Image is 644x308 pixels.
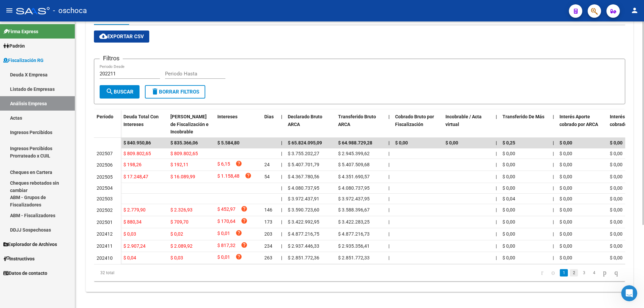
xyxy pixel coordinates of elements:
[281,196,282,201] span: |
[538,269,546,276] a: go to first page
[281,219,282,225] span: |
[170,174,195,179] span: $ 16.089,99
[97,243,113,249] span: 202411
[123,162,142,167] span: $ 198,26
[559,162,572,167] span: $ 0,00
[241,218,248,224] i: help
[123,140,151,145] span: $ 840.950,86
[502,185,515,191] span: $ 0,00
[496,114,497,119] span: |
[338,255,370,260] span: $ 2.851.772,33
[288,174,319,179] span: $ 4.367.780,56
[580,269,588,276] a: 3
[281,185,282,191] span: |
[502,231,515,237] span: $ 0,00
[502,114,544,119] span: Transferido De Más
[97,151,113,156] span: 202507
[496,140,497,145] span: |
[496,151,497,156] span: |
[145,85,205,99] button: Borrar Filtros
[338,196,370,201] span: $ 3.972.437,95
[502,174,515,179] span: $ 0,00
[559,140,572,145] span: $ 0,00
[264,207,272,212] span: 146
[338,231,370,237] span: $ 4.877.216,73
[264,255,272,260] span: 263
[264,219,272,225] span: 173
[559,174,572,179] span: $ 0,00
[241,242,248,248] i: help
[445,114,482,127] span: Incobrable / Acta virtual
[217,114,237,119] span: Intereses
[106,87,114,96] mat-icon: search
[445,140,458,145] span: $ 0,00
[3,57,44,64] span: Fiscalización RG
[264,114,274,119] span: Dias
[559,196,572,201] span: $ 0,00
[570,269,578,276] a: 2
[395,114,434,127] span: Cobrado Bruto por Fiscalización
[388,196,389,201] span: |
[610,231,623,237] span: $ 0,00
[97,231,113,237] span: 202412
[281,207,282,212] span: |
[53,3,87,18] span: - oschoca
[106,89,133,95] span: Buscar
[338,114,376,127] span: Transferido Bruto ARCA
[123,151,151,156] span: $ 809.802,65
[121,110,168,139] datatable-header-cell: Deuda Total Con Intereses
[170,140,198,145] span: $ 835.366,06
[559,151,572,156] span: $ 0,00
[281,243,282,249] span: |
[281,231,282,237] span: |
[151,89,199,95] span: Borrar Filtros
[496,174,497,179] span: |
[97,162,113,168] span: 202506
[168,110,215,139] datatable-header-cell: Deuda Bruta Neto de Fiscalización e Incobrable
[610,174,623,179] span: $ 0,00
[217,172,239,181] span: $ 1.158,48
[123,207,146,212] span: $ 2.779,90
[288,231,319,237] span: $ 4.877.216,75
[338,185,370,191] span: $ 4.080.737,95
[559,255,572,260] span: $ 0,00
[217,253,230,262] span: $ 0,01
[388,255,389,260] span: |
[496,185,497,191] span: |
[3,255,35,262] span: Instructivos
[235,160,242,167] i: help
[123,243,146,249] span: $ 2.907,24
[97,220,113,225] span: 202501
[235,253,242,260] i: help
[559,114,598,127] span: Interés Aporte cobrado por ARCA
[245,172,252,179] i: help
[553,243,554,249] span: |
[217,140,239,145] span: $ 5.584,80
[386,110,392,139] datatable-header-cell: |
[288,185,319,191] span: $ 4.080.737,95
[288,196,319,201] span: $ 3.972.437,91
[170,207,193,212] span: $ 2.326,93
[3,269,47,277] span: Datos de contacto
[502,140,515,145] span: $ 0,25
[569,267,579,279] li: page 2
[496,219,497,225] span: |
[281,114,282,119] span: |
[559,231,572,237] span: $ 0,00
[496,243,497,249] span: |
[262,110,278,139] datatable-header-cell: Dias
[285,110,335,139] datatable-header-cell: Declarado Bruto ARCA
[559,185,572,191] span: $ 0,00
[496,162,497,167] span: |
[611,269,621,276] a: go to last page
[553,207,554,212] span: |
[170,162,189,167] span: $ 192,11
[94,264,199,281] div: 32 total
[553,231,554,237] span: |
[392,110,443,139] datatable-header-cell: Cobrado Bruto por Fiscalización
[281,255,282,260] span: |
[170,219,189,225] span: $ 709,70
[557,110,607,139] datatable-header-cell: Interés Aporte cobrado por ARCA
[496,255,497,260] span: |
[97,185,113,191] span: 202504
